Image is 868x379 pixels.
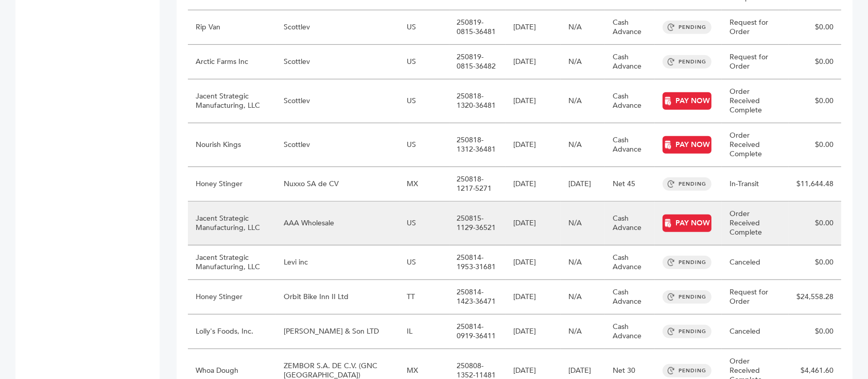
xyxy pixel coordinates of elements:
td: Cash Advance [605,123,655,167]
td: [DATE] [506,315,561,349]
a: PAY NOW [663,136,711,154]
span: PENDING [663,325,711,338]
td: Scottlev [276,45,400,79]
td: US [400,245,449,280]
td: Jacent Strategic Manufacturing, LLC [188,79,276,123]
td: Canceled [722,315,789,349]
td: Request for Order [722,45,789,79]
td: In-Transit [722,167,789,202]
span: PENDING [663,21,711,34]
td: Honey Stinger [188,167,276,202]
td: [DATE] [506,245,561,280]
td: Cash Advance [605,79,655,123]
td: N/A [561,202,605,245]
td: 250818-1320-36481 [449,79,506,123]
td: $0.00 [789,123,841,167]
td: 250818-1312-36481 [449,123,506,167]
td: 250814-1953-31681 [449,245,506,280]
td: 250819-0815-36481 [449,10,506,45]
td: Rip Van [188,10,276,45]
td: Order Received Complete [722,79,789,123]
td: [DATE] [506,79,561,123]
td: TT [400,280,449,315]
td: $24,558.28 [789,280,841,315]
td: 250818-1217-5271 [449,167,506,202]
a: PAY NOW [663,215,711,232]
td: 250815-1129-36521 [449,202,506,245]
td: Jacent Strategic Manufacturing, LLC [188,245,276,280]
td: Request for Order [722,10,789,45]
td: Order Received Complete [722,202,789,245]
td: US [400,123,449,167]
td: [PERSON_NAME] & Son LTD [276,315,400,349]
td: [DATE] [506,167,561,202]
td: Jacent Strategic Manufacturing, LLC [188,202,276,245]
td: [DATE] [506,280,561,315]
td: 250814-0919-36411 [449,315,506,349]
td: $11,644.48 [789,167,841,202]
td: Nuxxo SA de CV [276,167,400,202]
td: Scottlev [276,79,400,123]
td: [DATE] [506,45,561,79]
td: Scottlev [276,123,400,167]
td: Lolly's Foods, Inc. [188,315,276,349]
td: IL [400,315,449,349]
td: N/A [561,315,605,349]
td: [DATE] [506,202,561,245]
td: N/A [561,245,605,280]
td: Cash Advance [605,202,655,245]
td: Canceled [722,245,789,280]
td: $0.00 [789,45,841,79]
td: Cash Advance [605,315,655,349]
span: PENDING [663,364,711,377]
td: [DATE] [561,167,605,202]
td: Request for Order [722,280,789,315]
td: $0.00 [789,315,841,349]
td: Scottlev [276,10,400,45]
span: PENDING [663,55,711,69]
td: Cash Advance [605,45,655,79]
td: US [400,202,449,245]
td: N/A [561,45,605,79]
td: 250814-1423-36471 [449,280,506,315]
td: $0.00 [789,202,841,245]
td: $0.00 [789,10,841,45]
td: $0.00 [789,245,841,280]
td: Cash Advance [605,245,655,280]
td: Levi inc [276,245,400,280]
a: PAY NOW [663,92,711,110]
span: PENDING [663,290,711,304]
td: Cash Advance [605,10,655,45]
td: Cash Advance [605,280,655,315]
td: [DATE] [506,10,561,45]
td: [DATE] [506,123,561,167]
td: $0.00 [789,79,841,123]
td: N/A [561,10,605,45]
span: PENDING [663,177,711,191]
td: Honey Stinger [188,280,276,315]
td: N/A [561,79,605,123]
td: US [400,45,449,79]
td: US [400,79,449,123]
td: US [400,10,449,45]
td: MX [400,167,449,202]
td: Arctic Farms Inc [188,45,276,79]
td: Order Received Complete [722,123,789,167]
td: N/A [561,123,605,167]
span: PENDING [663,256,711,269]
td: Nourish Kings [188,123,276,167]
td: Orbit Bike Inn II Ltd [276,280,400,315]
td: Net 45 [605,167,655,202]
td: 250819-0815-36482 [449,45,506,79]
td: N/A [561,280,605,315]
td: AAA Wholesale [276,202,400,245]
